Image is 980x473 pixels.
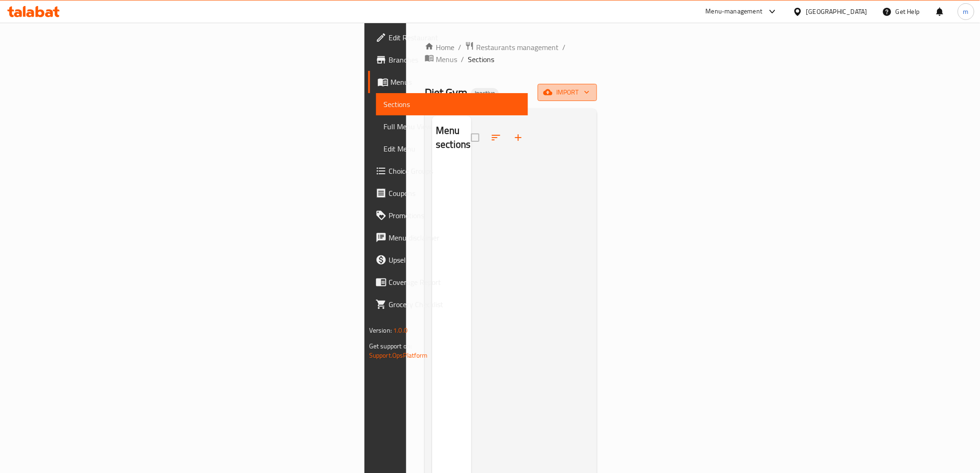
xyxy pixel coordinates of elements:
[389,299,521,310] span: Grocery Checklist
[389,165,521,177] span: Choice Groups
[390,76,521,88] span: Menus
[389,210,521,221] span: Promotions
[376,93,528,115] a: Sections
[368,49,528,71] a: Branches
[389,232,521,243] span: Menu disclaimer
[368,182,528,204] a: Coupons
[389,277,521,288] span: Coverage Report
[432,160,471,167] nav: Menu sections
[545,87,590,98] span: import
[507,126,529,149] button: Add section
[368,204,528,227] a: Promotions
[368,26,528,49] a: Edit Restaurant
[389,54,521,65] span: Branches
[383,143,521,154] span: Edit Menu
[368,293,528,315] a: Grocery Checklist
[963,6,969,17] span: m
[562,42,565,53] li: /
[806,6,867,17] div: [GEOGRAPHIC_DATA]
[368,71,528,93] a: Menus
[383,99,521,110] span: Sections
[368,227,528,249] a: Menu disclaimer
[706,6,763,17] div: Menu-management
[389,188,521,199] span: Coupons
[389,32,521,43] span: Edit Restaurant
[389,254,521,265] span: Upsell
[538,84,597,101] button: import
[393,324,408,336] span: 1.0.0
[376,138,528,160] a: Edit Menu
[383,121,521,132] span: Full Menu View
[369,340,412,352] span: Get support on:
[368,160,528,182] a: Choice Groups
[368,271,528,293] a: Coverage Report
[368,249,528,271] a: Upsell
[369,324,392,336] span: Version:
[376,115,528,138] a: Full Menu View
[369,349,428,361] a: Support.OpsPlatform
